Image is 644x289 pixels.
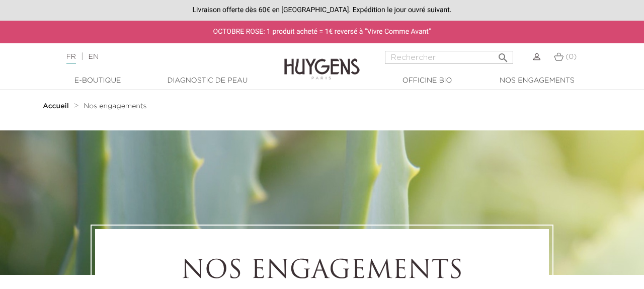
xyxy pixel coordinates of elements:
[566,53,577,60] span: (0)
[66,53,76,64] a: FR
[284,42,360,81] img: Huygens
[377,76,477,86] a: Officine Bio
[43,103,69,110] strong: Accueil
[497,49,509,61] i: 
[487,76,587,86] a: Nos engagements
[84,102,146,110] a: Nos engagements
[494,48,512,61] button: 
[61,51,261,63] div: |
[123,257,521,287] h1: NOS ENGAGEMENTS
[385,51,513,64] input: Rechercher
[89,53,99,60] a: EN
[157,76,258,86] a: Diagnostic de peau
[43,102,71,110] a: Accueil
[47,76,148,86] a: E-Boutique
[84,103,146,110] span: Nos engagements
